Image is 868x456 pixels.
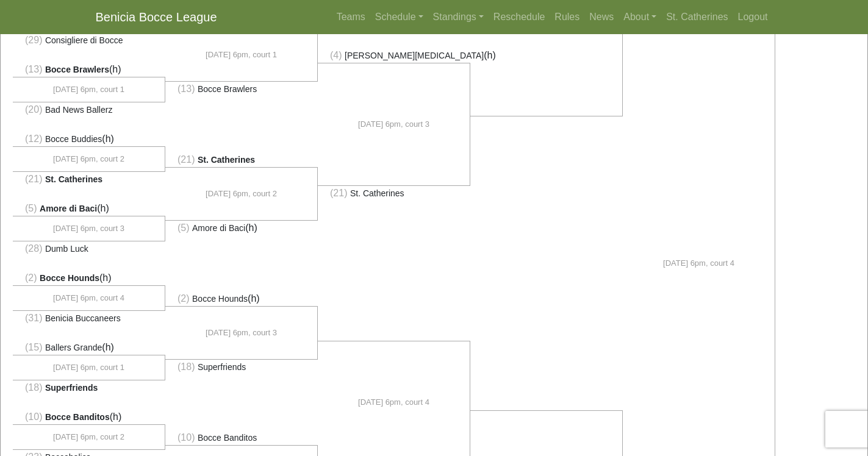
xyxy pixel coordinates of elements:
span: (12) [25,134,42,144]
li: (h) [13,410,165,425]
span: Bocce Banditos [45,412,110,422]
a: Standings [428,5,489,29]
span: Dumb Luck [45,244,88,254]
span: Bocce Brawlers [198,84,257,94]
a: Logout [733,5,773,29]
span: St. Catherines [45,174,102,184]
span: [PERSON_NAME][MEDICAL_DATA] [345,51,484,60]
span: [DATE] 6pm, court 1 [53,84,124,96]
span: (15) [25,342,42,352]
span: Bocce Banditos [198,433,257,443]
span: [DATE] 6pm, court 1 [206,49,277,61]
span: Superfriends [45,383,98,393]
span: (13) [178,84,195,94]
li: (h) [13,132,165,147]
span: [DATE] 6pm, court 2 [53,153,124,165]
span: Amore di Baci [192,223,245,233]
span: Ballers Grande [45,343,102,352]
li: (h) [165,220,318,235]
span: (28) [25,243,42,254]
span: Bocce Hounds [40,273,99,283]
a: Schedule [370,5,428,29]
span: (21) [25,174,42,184]
a: Benicia Bocce League [96,5,217,29]
span: St. Catherines [198,155,255,165]
span: (10) [25,411,42,422]
span: (10) [178,432,195,443]
span: [DATE] 6pm, court 3 [53,223,124,235]
a: Rules [550,5,584,29]
li: (h) [13,340,165,355]
span: St. Catherines [350,188,404,198]
a: News [584,5,619,29]
span: [DATE] 6pm, court 2 [206,188,277,200]
span: (21) [330,188,347,198]
li: (h) [318,48,470,63]
a: Teams [332,5,370,29]
span: (5) [178,223,190,233]
span: Bad News Ballerz [45,105,113,115]
span: Benicia Buccaneers [45,313,121,323]
span: [DATE] 6pm, court 2 [53,431,124,443]
span: [DATE] 6pm, court 4 [358,396,429,408]
span: Bocce Brawlers [45,65,109,74]
a: Reschedule [489,5,550,29]
span: (29) [25,35,42,45]
span: [DATE] 6pm, court 1 [53,362,124,374]
a: St. Catherines [661,5,733,29]
li: (h) [13,62,165,77]
span: Amore di Baci [40,204,97,213]
span: (20) [25,104,42,115]
span: (21) [178,154,195,165]
span: (18) [178,362,195,372]
span: (13) [25,64,42,74]
span: [DATE] 6pm, court 3 [206,327,277,339]
span: (4) [330,50,342,60]
span: (18) [25,382,42,393]
span: Superfriends [198,362,246,372]
li: (h) [13,271,165,286]
span: Consigliere di Bocce [45,35,123,45]
span: (31) [25,313,42,323]
li: (h) [13,201,165,216]
li: (h) [165,291,318,307]
a: About [619,5,661,29]
span: (5) [25,203,37,213]
span: [DATE] 6pm, court 4 [663,257,734,269]
span: [DATE] 6pm, court 3 [358,118,429,130]
span: [DATE] 6pm, court 4 [53,292,124,304]
span: Bocce Hounds [192,294,248,304]
span: (2) [178,293,190,304]
span: Bocce Buddies [45,134,102,144]
span: (2) [25,273,37,283]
